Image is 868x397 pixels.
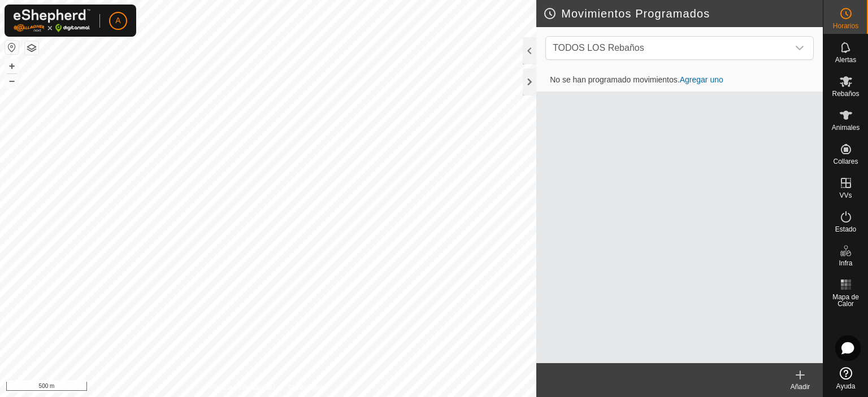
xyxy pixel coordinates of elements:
[5,41,19,54] button: Restablecer Mapa
[839,260,852,267] span: Infra
[548,37,788,59] span: TODOS LOS Rebaños
[835,226,856,233] span: Estado
[833,158,858,165] span: Collares
[553,43,644,53] span: TODOS LOS Rebaños
[836,383,856,390] span: Ayuda
[680,75,723,84] a: Agregar uno
[832,90,859,97] span: Rebaños
[835,56,856,63] span: Alertas
[5,74,19,88] button: –
[839,192,852,199] span: VVs
[833,23,858,29] span: Horarios
[289,382,327,392] a: Contáctenos
[832,124,860,131] span: Animales
[210,382,275,392] a: Política de Privacidad
[826,294,865,307] span: Mapa de Calor
[25,41,38,55] button: Capas del Mapa
[778,382,823,392] div: Añadir
[543,7,823,20] h2: Movimientos Programados
[115,15,120,27] span: A
[788,37,811,59] div: dropdown trigger
[5,59,19,73] button: +
[14,9,90,32] img: Logo Gallagher
[823,363,868,394] a: Ayuda
[541,75,732,84] span: No se han programado movimientos.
